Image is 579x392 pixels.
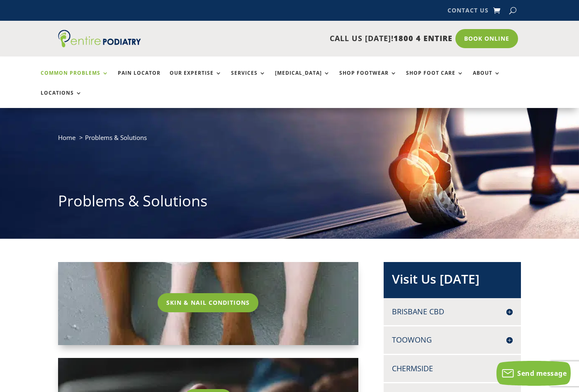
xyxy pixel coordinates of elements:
[517,369,567,378] span: Send message
[58,132,521,149] nav: breadcrumb
[275,70,330,88] a: [MEDICAL_DATA]
[58,133,75,142] a: Home
[58,30,141,47] img: logo (1)
[41,90,82,108] a: Locations
[118,70,161,88] a: Pain Locator
[158,293,258,312] a: Skin & Nail Conditions
[58,191,521,216] h1: Problems & Solutions
[170,70,222,88] a: Our Expertise
[164,33,453,44] p: CALL US [DATE]!
[392,306,513,317] h4: Brisbane CBD
[339,70,397,88] a: Shop Footwear
[392,270,513,292] h2: Visit Us [DATE]
[41,70,109,88] a: Common Problems
[394,33,452,43] span: 1800 4 ENTIRE
[496,361,571,386] button: Send message
[455,29,518,48] a: Book Online
[406,70,464,88] a: Shop Foot Care
[231,70,266,88] a: Services
[58,41,141,49] a: Entire Podiatry
[392,363,513,374] h4: Chermside
[85,133,147,142] span: Problems & Solutions
[392,335,513,345] h4: Toowong
[473,70,501,88] a: About
[448,7,489,17] a: Contact Us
